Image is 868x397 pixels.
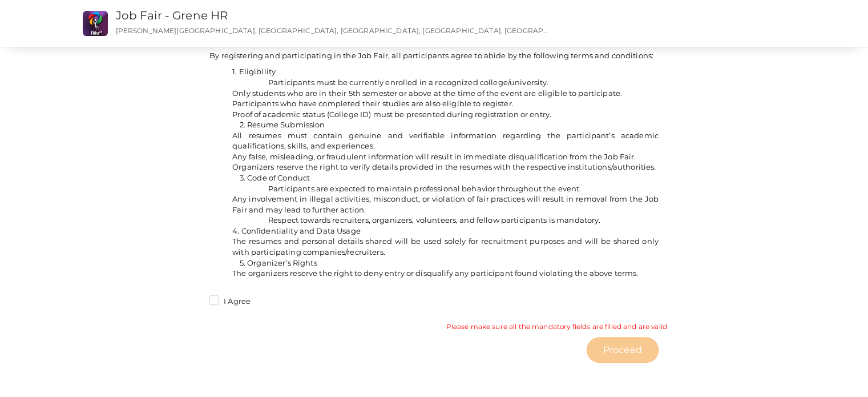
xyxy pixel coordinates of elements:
[116,26,550,35] p: [PERSON_NAME][GEOGRAPHIC_DATA], [GEOGRAPHIC_DATA], [GEOGRAPHIC_DATA], [GEOGRAPHIC_DATA], [GEOGRAP...
[232,268,659,279] li: The organizers reserve the right to deny entry or disqualify any participant found violating the ...
[603,343,642,356] span: Proceed
[232,226,659,236] li: 4. Confidentiality and Data Usage
[116,9,228,22] a: Job Fair - Grene HR
[268,184,581,193] span: Participants are expected to maintain professional behavior throughout the event.
[240,173,310,182] span: 3. Code of Conduct
[232,109,659,120] li: Proof of academic status (College ID) must be presented during registration or entry.
[232,162,659,173] li: Organizers reserve the right to verify details provided in the resumes with the respective instit...
[232,66,659,77] li: 1. Eligibility
[232,194,659,215] li: Any involvement in illegal activities, misconduct, or violation of fair practices will result in ...
[232,88,659,99] li: Only students who are in their 5th semester or above at the time of the event are eligible to par...
[83,11,108,36] img: CS2O7UHK_small.png
[446,322,667,331] small: Please make sure all the mandatory fields are filled and are valid
[232,236,659,257] li: The resumes and personal details shared will be used solely for recruitment purposes and will be ...
[232,130,659,151] li: All resumes must contain genuine and verifiable information regarding the participant’s academic ...
[268,78,549,87] span: Participants must be currently enrolled in a recognized college/university.
[232,151,659,162] li: Any false, misleading, or fraudulent information will result in immediate disqualification from t...
[268,215,600,224] span: Respect towards recruiters, organizers, volunteers, and fellow participants is mandatory.
[209,51,653,60] span: By registering and participating in the Job Fair, all participants agree to abide by the followin...
[209,296,251,307] label: I Agree
[232,98,659,109] li: Participants who have completed their studies are also eligible to register.
[240,258,317,267] span: 5. Organizer’s Rights
[587,337,659,363] button: Proceed
[240,120,325,129] span: 2. Resume Submission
